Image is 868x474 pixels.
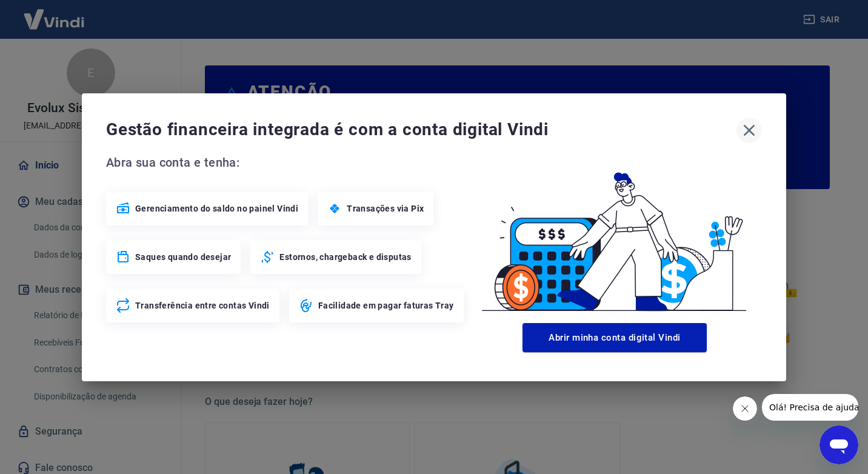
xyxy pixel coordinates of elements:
span: Gestão financeira integrada é com a conta digital Vindi [106,118,736,142]
span: Olá! Precisa de ajuda? [7,8,102,18]
span: Transações via Pix [347,202,424,215]
span: Facilidade em pagar faturas Tray [318,299,454,312]
button: Abrir minha conta digital Vindi [522,323,707,352]
span: Saques quando desejar [135,251,231,263]
span: Abra sua conta e tenha: [106,153,467,172]
iframe: Fechar mensagem [733,396,757,421]
span: Transferência entre contas Vindi [135,299,270,312]
span: Estornos, chargeback e disputas [279,251,411,263]
img: Good Billing [467,153,762,318]
iframe: Mensagem da empresa [762,394,858,421]
span: Gerenciamento do saldo no painel Vindi [135,202,298,215]
iframe: Botão para abrir a janela de mensagens [820,426,858,464]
